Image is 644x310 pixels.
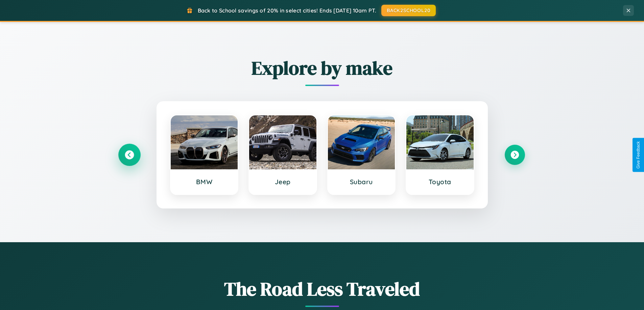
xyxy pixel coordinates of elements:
[413,178,467,186] h3: Toyota
[119,276,525,302] h1: The Road Less Traveled
[119,55,525,81] h2: Explore by make
[198,7,376,14] span: Back to School savings of 20% in select cities! Ends [DATE] 10am PT.
[256,178,310,186] h3: Jeep
[381,5,436,16] button: BACK2SCHOOL20
[335,178,388,186] h3: Subaru
[177,178,231,186] h3: BMW
[636,141,641,169] div: Give Feedback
